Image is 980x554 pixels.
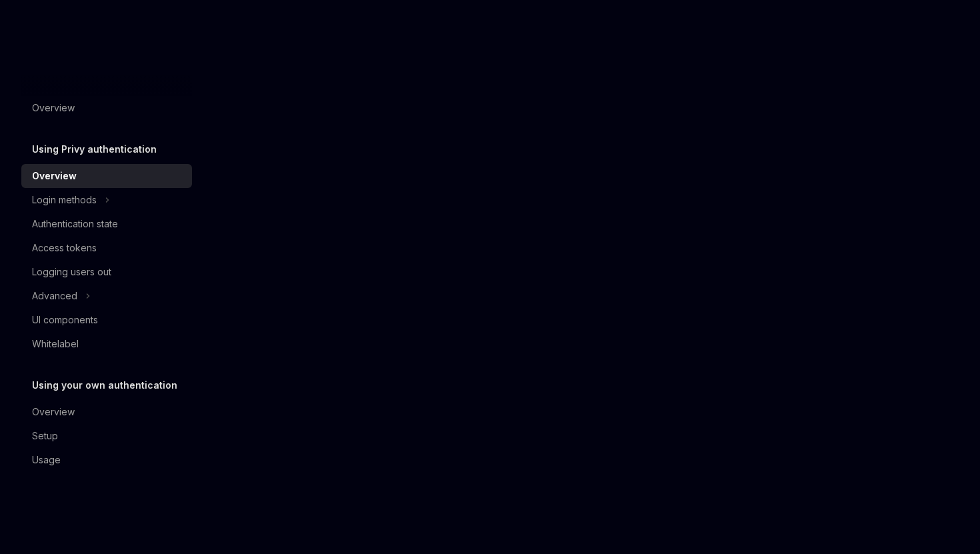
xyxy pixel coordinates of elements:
div: Overview [32,100,75,116]
a: Overview [21,164,192,188]
div: Overview [32,404,75,420]
a: Logging users out [21,260,192,284]
div: Authentication state [32,216,118,232]
a: Setup [21,424,192,448]
div: Advanced [32,288,77,304]
h5: Using Privy authentication [32,141,157,157]
div: Login methods [32,192,97,208]
a: Authentication state [21,212,192,236]
h5: Using your own authentication [32,377,177,393]
a: UI components [21,308,192,332]
div: Overview [32,168,77,184]
div: Usage [32,452,61,468]
div: Setup [32,428,58,444]
a: Whitelabel [21,332,192,356]
a: Overview [21,96,192,120]
a: Overview [21,400,192,424]
a: Access tokens [21,236,192,260]
a: Usage [21,448,192,472]
div: Whitelabel [32,336,79,352]
div: Access tokens [32,240,97,256]
div: Logging users out [32,264,111,280]
div: UI components [32,312,98,328]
